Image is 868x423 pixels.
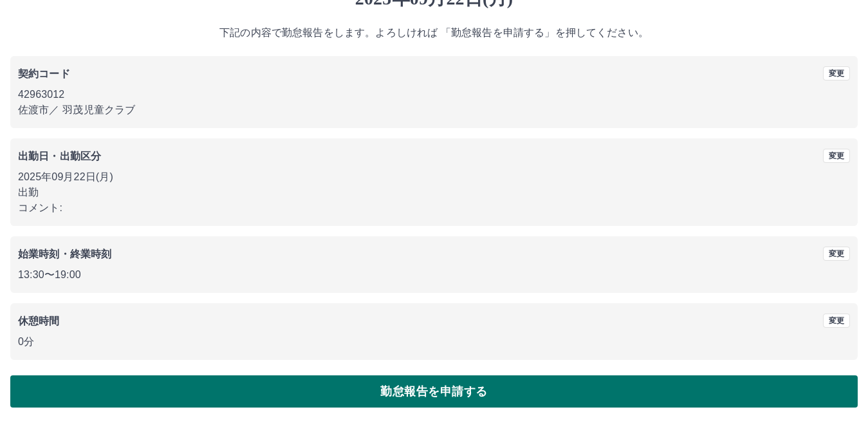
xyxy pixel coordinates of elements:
p: 0分 [18,334,850,350]
p: 出勤 [18,185,850,200]
b: 出勤日・出勤区分 [18,151,101,162]
button: 変更 [823,247,850,261]
b: 契約コード [18,68,70,79]
b: 始業時刻・終業時刻 [18,249,111,259]
p: コメント: [18,200,850,216]
button: 勤怠報告を申請する [10,375,858,408]
p: 佐渡市 ／ 羽茂児童クラブ [18,102,850,118]
button: 変更 [823,149,850,163]
button: 変更 [823,314,850,328]
p: 13:30 〜 19:00 [18,267,850,283]
p: 42963012 [18,87,850,102]
b: 休憩時間 [18,315,60,326]
p: 2025年09月22日(月) [18,169,850,185]
p: 下記の内容で勤怠報告をします。よろしければ 「勤怠報告を申請する」を押してください。 [10,25,858,41]
button: 変更 [823,66,850,80]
